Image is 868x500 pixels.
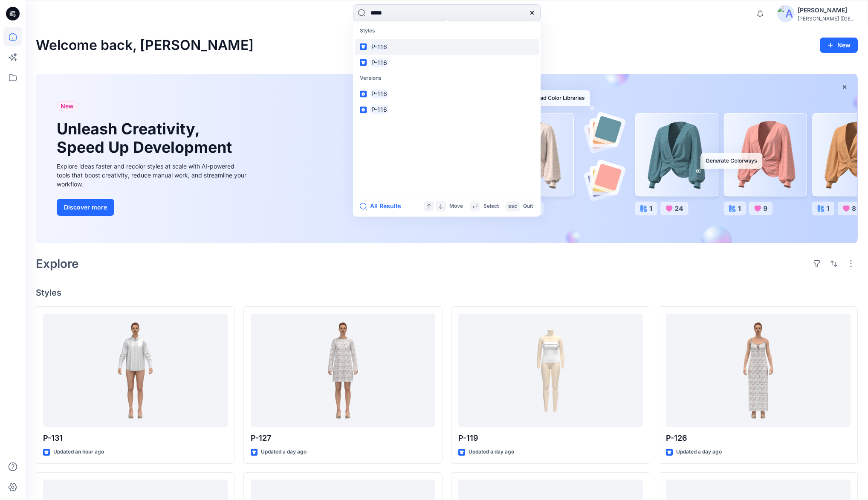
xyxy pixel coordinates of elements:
h2: Welcome back, [PERSON_NAME] [36,38,254,53]
p: Updated a day ago [676,448,722,456]
button: All Results [360,201,407,211]
p: Quit [523,202,533,211]
h4: Styles [36,288,858,298]
p: P-127 [251,432,435,444]
div: [PERSON_NAME] [798,5,857,15]
a: P-119 [458,314,643,427]
p: Styles [355,23,539,39]
p: Updated an hour ago [53,448,104,456]
p: Select [483,202,499,211]
mark: P-116 [370,58,388,67]
p: Updated a day ago [261,448,307,456]
mark: P-116 [370,42,388,52]
mark: P-116 [370,105,388,115]
button: Discover more [57,199,114,216]
mark: P-116 [370,89,388,99]
div: Explore ideas faster and recolor styles at scale with AI-powered tools that boost creativity, red... [57,162,249,189]
a: P-116 [355,102,539,118]
div: [PERSON_NAME] ([GEOGRAPHIC_DATA]) Exp... [798,15,857,22]
img: avatar [777,5,794,22]
a: P-116 [355,39,539,55]
p: P-126 [666,432,851,444]
a: P-126 [666,314,851,427]
button: New [820,38,858,53]
p: Versions [355,70,539,86]
a: P-131 [43,314,228,427]
p: P-131 [43,432,228,444]
a: P-127 [251,314,435,427]
a: P-116 [355,55,539,70]
span: New [61,101,74,111]
h2: Explore [36,257,79,270]
a: Discover more [57,199,249,216]
p: esc [508,202,517,211]
h1: Unleash Creativity, Speed Up Development [57,120,236,157]
p: Updated a day ago [469,448,514,456]
a: P-116 [355,86,539,102]
p: P-119 [458,432,643,444]
p: Move [449,202,463,211]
